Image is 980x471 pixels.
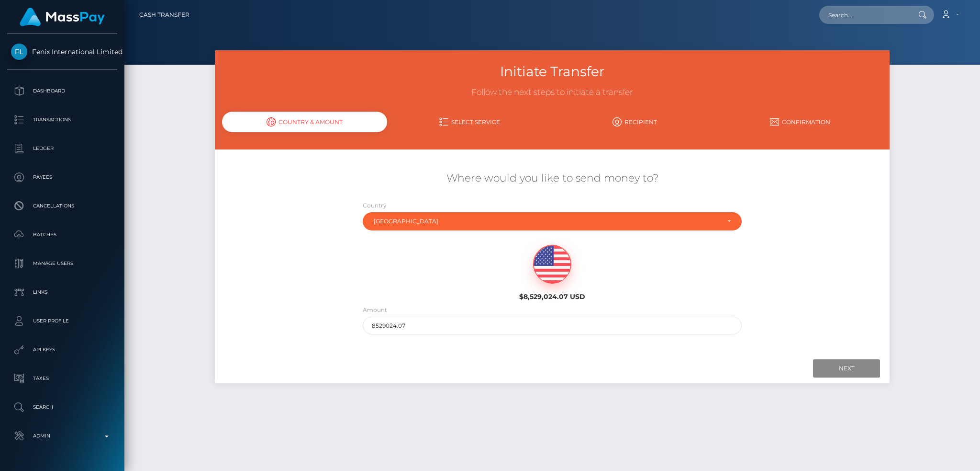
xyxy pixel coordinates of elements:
h6: $8,529,024.07 USD [466,293,639,301]
a: Batches [7,223,117,247]
a: Transactions [7,108,117,132]
p: Ledger [11,141,113,156]
a: Ledger [7,137,117,161]
div: [GEOGRAPHIC_DATA] [374,218,720,225]
h5: Where would you like to send money to? [222,171,882,186]
button: South Africa [363,212,742,230]
p: Dashboard [11,84,113,98]
h3: Initiate Transfer [222,62,882,81]
a: Links [7,280,117,304]
p: Cancellations [11,199,113,213]
img: MassPay Logo [20,8,105,26]
p: Payees [11,170,113,184]
h3: Follow the next steps to initiate a transfer [222,87,882,98]
input: Next [813,359,880,378]
input: Amount to send in USD (Maximum: 8529024.07) [363,317,742,334]
a: Cancellations [7,194,117,218]
a: Payees [7,165,117,189]
input: Search... [819,6,909,24]
a: User Profile [7,309,117,333]
p: Taxes [11,371,113,386]
p: User Profile [11,314,113,328]
span: Fenix International Limited [7,47,117,56]
p: Transactions [11,113,113,127]
div: Country & Amount [222,112,387,132]
img: USD.png [534,245,571,284]
a: Cash Transfer [139,5,189,25]
p: Search [11,400,113,414]
a: Select Service [387,114,552,130]
p: Links [11,285,113,299]
a: Recipient [552,114,717,130]
a: Confirmation [717,114,882,130]
p: Manage Users [11,256,113,271]
p: API Keys [11,343,113,357]
img: Fenix International Limited [11,44,27,60]
p: Admin [11,429,113,443]
a: Taxes [7,367,117,391]
a: Search [7,395,117,419]
a: API Keys [7,338,117,362]
a: Manage Users [7,252,117,276]
a: Admin [7,424,117,448]
label: Amount [363,306,387,314]
label: Country [363,201,387,210]
a: Dashboard [7,79,117,103]
p: Batches [11,228,113,242]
